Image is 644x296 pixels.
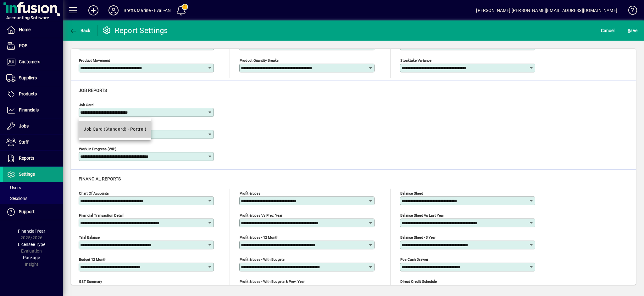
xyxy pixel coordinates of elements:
[400,191,423,196] mat-label: Balance sheet
[79,191,109,196] mat-label: Chart of accounts
[63,25,97,36] app-page-header-button: Back
[19,91,37,96] span: Products
[79,147,116,151] mat-label: Work in Progress (WIP)
[624,1,636,22] a: Knowledge Base
[3,102,63,118] a: Financials
[3,54,63,70] a: Customers
[124,5,171,15] div: Bretts Marine - Eval -AN
[240,279,305,284] mat-label: Profit & loss - With budgets & prev. year
[19,156,34,161] span: Reports
[79,279,102,284] mat-label: GST summary
[79,213,124,218] mat-label: Financial transaction detail
[240,58,279,63] mat-label: Product Quantity Breaks
[476,5,617,15] div: [PERSON_NAME] [PERSON_NAME][EMAIL_ADDRESS][DOMAIN_NAME]
[19,139,29,145] span: Staff
[79,121,151,138] mat-option: Job Card (Standard) - Portrait
[79,235,100,240] mat-label: Trial balance
[19,107,39,112] span: Financials
[240,213,282,218] mat-label: Profit & loss Vs Prev. Year
[400,257,428,262] mat-label: Pos Cash Drawer
[19,209,35,214] span: Support
[79,88,107,93] span: Job reports
[23,255,40,260] span: Package
[601,26,615,36] span: Cancel
[3,38,63,54] a: POS
[400,279,437,284] mat-label: Direct Credit Schedule
[83,5,103,16] button: Add
[3,22,63,38] a: Home
[19,59,40,64] span: Customers
[3,134,63,150] a: Staff
[628,26,637,36] span: ave
[102,26,168,36] div: Report Settings
[103,5,124,16] button: Profile
[400,58,431,63] mat-label: Stocktake Variance
[84,126,146,133] div: Job Card (Standard) - Portrait
[400,235,436,240] mat-label: Balance sheet - 3 year
[3,86,63,102] a: Products
[68,25,92,36] button: Back
[19,43,27,48] span: POS
[3,70,63,86] a: Suppliers
[628,28,630,33] span: S
[3,193,63,204] a: Sessions
[18,229,45,234] span: Financial Year
[19,27,31,32] span: Home
[79,176,121,181] span: Financial reports
[3,151,63,166] a: Reports
[19,172,35,177] span: Settings
[6,196,27,201] span: Sessions
[3,182,63,193] a: Users
[79,103,94,107] mat-label: Job Card
[79,58,110,63] mat-label: Product Movement
[79,257,106,262] mat-label: Budget 12 month
[3,204,63,220] a: Support
[400,213,444,218] mat-label: Balance sheet vs last year
[19,123,29,128] span: Jobs
[69,28,91,33] span: Back
[240,191,260,196] mat-label: Profit & loss
[6,185,21,190] span: Users
[18,242,45,247] span: Licensee Type
[599,25,616,36] button: Cancel
[3,118,63,134] a: Jobs
[240,235,278,240] mat-label: Profit & loss - 12 month
[626,25,639,36] button: Save
[240,257,285,262] mat-label: Profit & loss - With budgets
[19,75,37,80] span: Suppliers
